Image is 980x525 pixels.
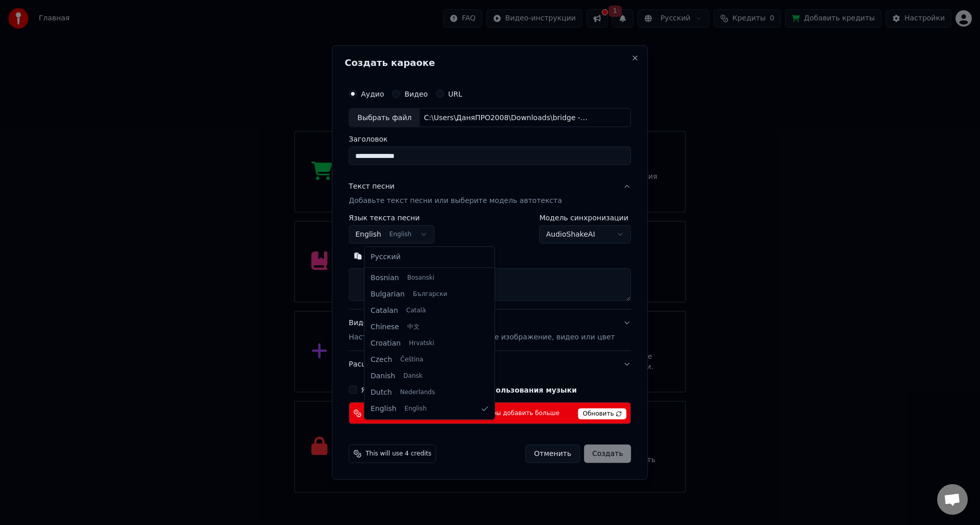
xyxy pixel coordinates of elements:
span: Bosnian [371,273,399,283]
span: Bosanski [407,274,434,282]
span: Chinese [371,322,399,332]
span: Bulgarian [371,289,405,300]
span: Dutch [371,387,392,398]
span: Dansk [403,372,422,380]
span: Czech [371,355,392,365]
span: Български [413,290,447,299]
span: Danish [371,371,395,381]
span: 中文 [407,323,420,331]
span: Català [406,307,426,315]
span: Русский [371,252,401,262]
span: English [371,404,397,414]
span: Catalan [371,306,398,316]
span: Čeština [400,356,423,364]
span: Croatian [371,338,401,349]
span: Nederlands [400,389,435,397]
span: Hrvatski [409,339,434,348]
span: English [405,405,427,413]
